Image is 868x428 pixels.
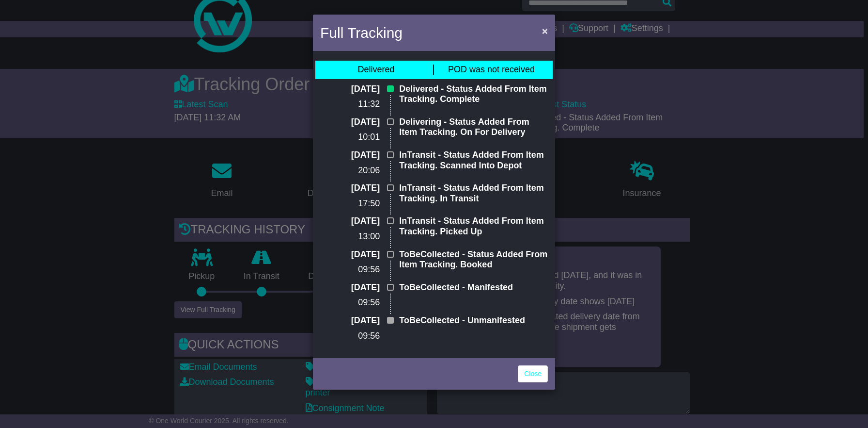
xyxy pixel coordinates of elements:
p: 20:06 [320,165,380,176]
p: 09:56 [320,264,380,275]
p: InTransit - Status Added From Item Tracking. Scanned Into Depot [399,150,548,171]
p: 09:56 [320,297,380,308]
p: ToBeCollected - Unmanifested [399,315,548,326]
p: 10:01 [320,132,380,143]
div: Delivered [357,65,394,75]
p: [DATE] [320,216,380,227]
p: [DATE] [320,117,380,128]
a: Close [518,365,548,382]
p: Delivered - Status Added From Item Tracking. Complete [399,84,548,105]
p: 13:00 [320,231,380,242]
p: Delivering - Status Added From Item Tracking. On For Delivery [399,117,548,138]
p: 09:56 [320,331,380,342]
p: InTransit - Status Added From Item Tracking. In Transit [399,183,548,204]
button: Close [537,21,553,41]
p: 11:32 [320,99,380,110]
p: ToBeCollected - Manifested [399,282,548,293]
p: [DATE] [320,183,380,194]
p: [DATE] [320,150,380,161]
span: POD was not received [448,65,535,74]
p: InTransit - Status Added From Item Tracking. Picked Up [399,216,548,237]
h4: Full Tracking [320,22,403,44]
p: ToBeCollected - Status Added From Item Tracking. Booked [399,249,548,270]
p: 17:50 [320,198,380,209]
p: [DATE] [320,84,380,95]
p: [DATE] [320,249,380,260]
p: [DATE] [320,282,380,293]
p: [DATE] [320,315,380,326]
span: × [542,25,548,36]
